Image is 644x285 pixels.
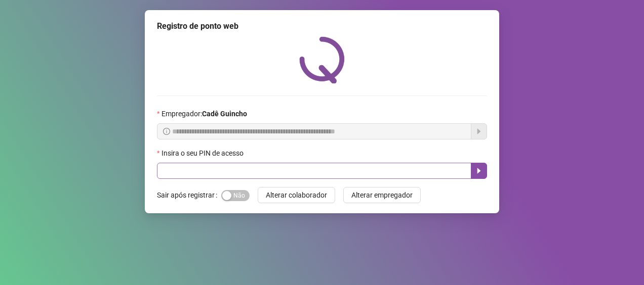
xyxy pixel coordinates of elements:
[343,187,421,203] button: Alterar empregador
[266,189,327,201] span: Alterar colaborador
[351,189,413,201] span: Alterar empregador
[163,128,170,135] span: info-circle
[157,148,250,159] label: Insira o seu PIN de acesso
[162,108,247,119] span: Empregador :
[299,36,345,83] img: QRPoint
[157,187,221,203] label: Sair após registrar
[475,167,483,175] span: caret-right
[258,187,335,203] button: Alterar colaborador
[202,110,247,118] strong: Cadê Guincho
[157,20,487,32] div: Registro de ponto web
